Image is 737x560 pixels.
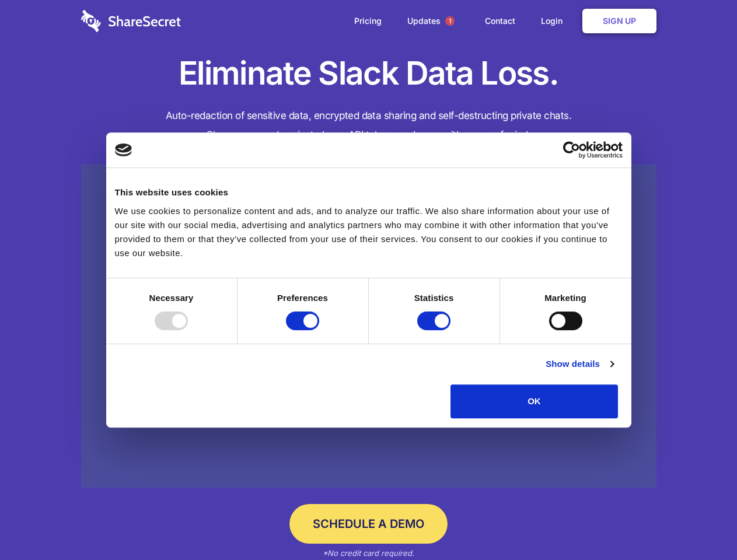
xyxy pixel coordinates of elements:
em: *No credit card required. [323,548,414,558]
strong: Preferences [277,293,328,303]
span: 1 [445,16,455,26]
a: Contact [473,3,527,39]
strong: Necessary [149,293,194,303]
a: Pricing [343,3,393,39]
a: Show details [546,357,613,371]
a: Schedule a Demo [289,504,448,544]
img: logo [115,143,132,156]
h1: Eliminate Slack Data Loss. [81,52,656,94]
strong: Marketing [544,293,586,303]
a: Wistia video thumbnail [81,164,656,488]
div: We use cookies to personalize content and ads, and to analyze our traffic. We also share informat... [115,204,623,260]
h4: Auto-redaction of sensitive data, encrypted data sharing and self-destructing private chats. Shar... [81,106,656,145]
strong: Statistics [414,293,454,303]
a: Sign Up [582,9,656,33]
a: Usercentrics Cookiebot - opens in a new window [521,141,623,159]
button: OK [450,384,618,418]
img: logo-wordmark-white-trans-d4663122ce5f474addd5e946df7df03e33cb6a1c49d2221995e7729f52c070b2.svg [81,10,181,32]
div: This website uses cookies [115,185,623,199]
a: Login [529,3,580,39]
